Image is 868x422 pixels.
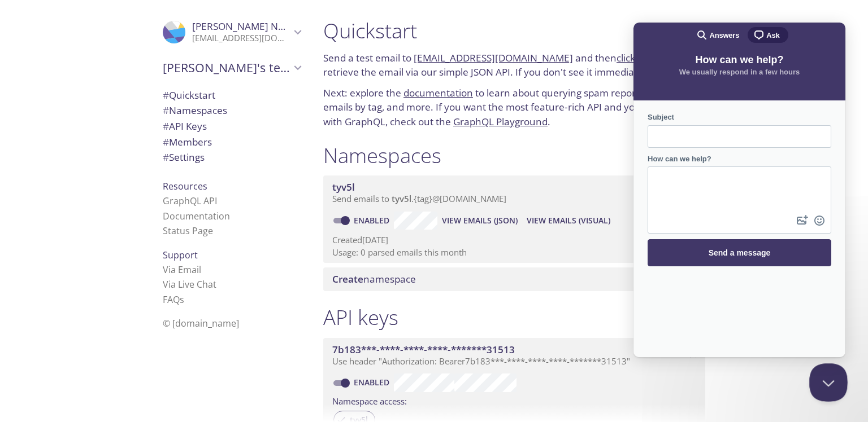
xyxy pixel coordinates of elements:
div: ROBERTO NGUEAGHO [154,14,310,51]
div: Quickstart [154,87,310,103]
span: # [163,120,169,133]
a: Enabled [352,215,394,226]
span: Namespaces [163,104,227,117]
button: View Emails (Visual) [522,212,615,230]
span: Resources [163,180,207,192]
h1: Namespaces [323,143,441,168]
span: © [DOMAIN_NAME] [163,317,239,329]
div: Create namespace [323,267,705,291]
span: [PERSON_NAME] NGUEAGHO [192,20,325,33]
span: API Keys [163,120,207,133]
p: [EMAIL_ADDRESS][DOMAIN_NAME] [192,33,290,44]
p: Created [DATE] [332,234,696,246]
a: Via Live Chat [163,278,216,291]
div: Namespaces [154,103,310,118]
a: Documentation [163,210,230,222]
span: Create [332,272,363,285]
span: Members [163,135,212,148]
iframe: Help Scout Beacon - Live Chat, Contact Form, and Knowledge Base [633,23,845,357]
a: GraphQL API [163,195,217,207]
span: # [163,151,169,164]
div: Team Settings [154,150,310,165]
a: click here [617,51,659,64]
span: Support [163,249,198,261]
span: s [180,293,184,306]
span: # [163,135,169,148]
a: Status Page [163,225,213,237]
button: View Emails (JSON) [437,212,522,230]
div: API Keys [154,118,310,134]
span: namespace [332,272,416,285]
a: GraphQL Playground [453,115,548,128]
span: [PERSON_NAME]'s team [163,60,290,76]
span: tyv5l [392,193,411,204]
span: Quickstart [163,89,215,102]
span: # [163,104,169,117]
span: View Emails (Visual) [527,214,610,227]
a: FAQ [163,293,184,306]
p: Usage: 0 parsed emails this month [332,247,696,258]
div: ROBERTO's team [154,53,310,82]
span: View Emails (JSON) [442,214,518,227]
iframe: Help Scout Beacon - Close [809,363,848,402]
span: # [163,89,169,102]
a: documentation [403,86,473,99]
label: Namespace access: [332,392,407,408]
span: tyv5l [332,181,355,194]
p: Next: explore the to learn about querying spam reports, filtering emails by tag, and more. If you... [323,86,705,129]
div: tyv5l namespace [323,175,705,210]
h1: API keys [323,305,398,330]
span: Settings [163,151,205,164]
span: Send emails to . {tag} @[DOMAIN_NAME] [332,193,506,204]
p: Send a test email to and then to retrieve the email via our simple JSON API. If you don't see it ... [323,51,705,80]
a: Via Email [163,263,201,276]
a: [EMAIL_ADDRESS][DOMAIN_NAME] [414,51,573,64]
a: Enabled [352,377,394,388]
div: Members [154,134,310,150]
h1: Quickstart [323,18,705,43]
